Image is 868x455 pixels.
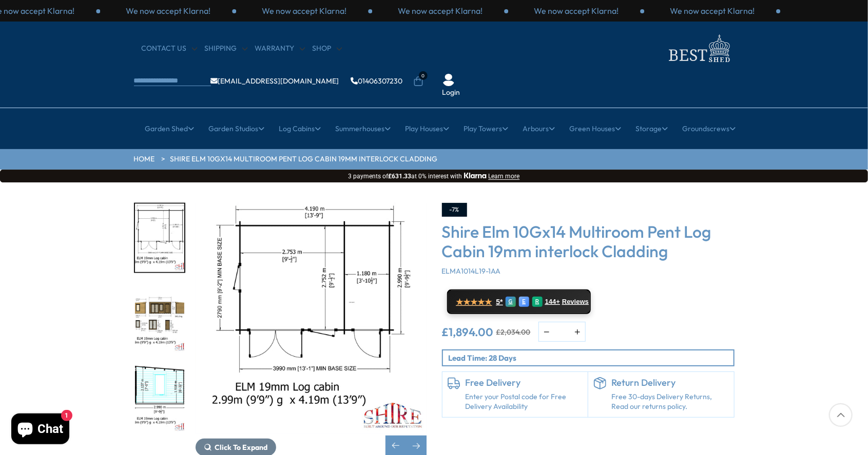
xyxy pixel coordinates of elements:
[442,74,455,86] img: User Icon
[142,44,197,54] a: CONTACT US
[532,297,543,307] div: R
[134,203,185,273] div: 3 / 11
[670,5,755,16] p: We now accept Klarna!
[205,44,247,54] a: Shipping
[447,289,591,314] a: ★★★★★ 5* G E R 144+ Reviews
[519,297,529,307] div: E
[215,443,268,452] span: Click To Expand
[506,297,516,307] div: G
[126,5,210,16] p: We now accept Klarna!
[255,44,305,54] a: Warranty
[644,5,780,16] div: 3 / 3
[466,377,583,388] h6: Free Delivery
[170,154,438,164] a: Shire Elm 10Gx14 Multiroom Pent Log Cabin 19mm interlock Cladding
[570,116,622,141] a: Green Houses
[196,203,427,433] img: Shire Elm 10Gx14 Multiroom Pent Log Cabin 19mm interlock Cladding - Best Shed
[636,116,668,141] a: Storage
[100,5,236,16] div: 2 / 3
[562,298,589,306] span: Reviews
[442,88,460,98] a: Login
[496,328,531,336] del: £2,034.00
[134,363,185,433] div: 5 / 11
[534,5,619,16] p: We now accept Klarna!
[449,353,734,363] p: Lead Time: 28 Days
[135,364,184,432] img: Elm2990x419010x1419mmINTERNAL_73884a29-39f5-4401-a4ce-6bfe5771e468_200x200.jpg
[464,116,509,141] a: Play Towers
[683,116,736,141] a: Groundscrews
[134,283,185,354] div: 4 / 11
[351,77,403,85] a: 01406307230
[442,266,501,276] span: ELMA1014L19-1AA
[442,326,494,338] ins: £1,894.00
[406,116,450,141] a: Play Houses
[508,5,644,16] div: 2 / 3
[262,5,346,16] p: We now accept Klarna!
[372,5,508,16] div: 1 / 3
[398,5,483,16] p: We now accept Klarna!
[611,377,729,388] h6: Return Delivery
[336,116,391,141] a: Summerhouses
[134,154,155,164] a: HOME
[419,71,428,80] span: 0
[663,32,735,65] img: logo
[545,298,560,306] span: 144+
[442,222,735,261] h3: Shire Elm 10Gx14 Multiroom Pent Log Cabin 19mm interlock Cladding
[236,5,372,16] div: 3 / 3
[456,297,492,307] span: ★★★★★
[279,116,321,141] a: Log Cabins
[466,392,583,412] a: Enter your Postal code for Free Delivery Availability
[523,116,555,141] a: Arbours
[135,284,184,353] img: Elm2990x419010x1419mmLINEmmft_59409f84-a109-4da0-a45f-f5b350dde037_200x200.jpg
[209,116,265,141] a: Garden Studios
[442,203,467,217] div: -7%
[313,44,342,54] a: Shop
[211,77,339,85] a: [EMAIL_ADDRESS][DOMAIN_NAME]
[413,76,423,87] a: 0
[611,392,729,412] p: Free 30-days Delivery Returns, Read our returns policy.
[8,413,72,447] inbox-online-store-chat: Shopify online store chat
[145,116,195,141] a: Garden Shed
[135,204,184,272] img: Elm2990x419010x1419mmPLAN_03906ce9-f245-4f29-b63a-0a9fc3b37f33_200x200.jpg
